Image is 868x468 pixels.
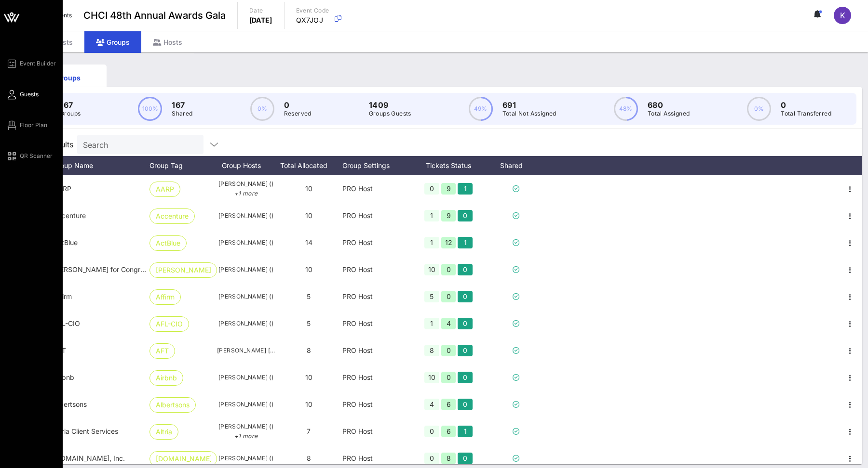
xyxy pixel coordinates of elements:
p: QX7JOJ [296,15,329,25]
span: Floor Plan [20,121,47,130]
div: PRO Host [342,337,410,364]
div: Groups [37,73,99,83]
a: Event Builder [6,58,56,69]
span: AFT [156,344,169,358]
div: 4 [441,318,456,329]
div: 12 [441,237,456,248]
span: 10 [305,265,312,273]
div: PRO Host [342,364,410,391]
div: Shared [487,156,545,175]
div: 0 [458,264,473,275]
span: K [840,11,845,20]
span: 5 [307,319,311,327]
div: 0 [458,345,473,356]
span: [PERSON_NAME] [PERSON_NAME] () [217,346,275,355]
p: Total Assigned [648,109,690,118]
p: Groups [60,109,81,118]
span: Albertsons [53,400,87,408]
div: PRO Host [342,229,410,256]
div: K [834,7,851,24]
div: Group Tag [149,156,217,175]
span: Adriano Espaillat for Congress [53,265,151,273]
p: 691 [502,99,556,111]
div: 0 [424,426,439,437]
div: 1 [458,426,473,437]
p: Total Transferred [781,109,831,118]
span: [PERSON_NAME] () [217,292,275,301]
div: 1 [458,183,473,195]
span: 8 [307,454,311,462]
p: 167 [60,99,81,111]
span: ActBlue [53,238,78,247]
span: 10 [305,211,312,220]
div: 0 [441,372,456,383]
span: [PERSON_NAME] () [217,373,275,382]
p: Groups Guests [369,109,411,118]
div: 5 [424,291,439,302]
p: 1409 [369,99,411,111]
div: 1 [424,210,439,221]
div: 0 [441,345,456,356]
div: 0 [441,264,456,275]
span: [PERSON_NAME] () [217,400,275,409]
span: [PERSON_NAME] () [217,238,275,247]
span: 14 [305,238,312,247]
div: PRO Host [342,175,410,202]
span: Airbnb [53,373,74,381]
div: 0 [458,453,473,464]
span: AFL-CIO [53,319,80,327]
div: 10 [424,264,439,275]
span: [PERSON_NAME]… [156,263,211,277]
div: 9 [441,210,456,221]
span: [PERSON_NAME] () [217,179,275,198]
span: Airbnb [156,371,177,385]
div: 1 [424,318,439,329]
div: PRO Host [342,310,410,337]
span: Accenture [53,211,86,220]
span: [PERSON_NAME] () [217,454,275,463]
a: Guests [6,89,39,100]
div: 8 [424,345,439,356]
a: QR Scanner [6,150,53,162]
span: 7 [307,427,311,435]
div: 6 [441,399,456,410]
div: Group Hosts [217,156,275,175]
div: 0 [458,399,473,410]
div: 9 [441,183,456,195]
p: 167 [172,99,192,111]
span: 10 [305,373,312,381]
div: 0 [424,453,439,464]
p: [DATE] [249,15,272,25]
div: 1 [424,237,439,248]
span: 10 [305,400,312,408]
div: 0 [458,372,473,383]
span: ActBlue [156,236,180,250]
p: Reserved [284,109,312,118]
span: Guests [20,90,39,99]
span: [DOMAIN_NAME], Inc. [156,452,211,466]
div: Group Settings [342,156,410,175]
div: Tickets Status [410,156,487,175]
p: 680 [648,99,690,111]
div: 6 [441,426,456,437]
span: AFL-CIO [156,317,183,331]
p: +1 more [217,189,275,198]
div: PRO Host [342,418,410,445]
div: 0 [458,318,473,329]
span: 10 [305,184,312,193]
span: Albertsons [156,398,190,412]
div: PRO Host [342,256,410,283]
span: [PERSON_NAME] () [217,422,275,441]
div: 8 [441,453,456,464]
p: +1 more [217,431,275,441]
span: 8 [307,346,311,354]
div: 10 [424,372,439,383]
div: 4 [424,399,439,410]
span: Altria [156,425,172,439]
p: Event Code [296,6,329,15]
span: CHCI 48th Annual Awards Gala [83,8,226,23]
span: [PERSON_NAME] () [217,211,275,221]
div: 0 [458,210,473,221]
span: 5 [307,292,311,300]
div: Group Name [53,156,149,175]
